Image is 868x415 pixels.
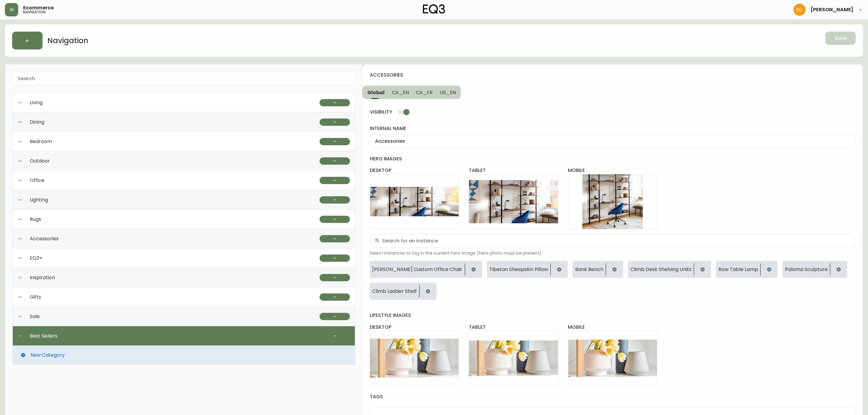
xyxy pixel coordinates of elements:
span: US_EN [440,89,456,96]
h4: desktop [370,324,459,331]
span: [PERSON_NAME] Custom Office Chair [372,267,462,272]
h4: tablet [469,167,558,174]
h4: tags [370,393,856,400]
span: Climb Ladder Shelf [372,289,417,294]
span: CA_EN [392,89,409,96]
input: Search [18,76,350,81]
span: Accessories [30,236,59,242]
span: CA_FR [416,89,433,96]
span: EQ3+ [30,256,42,261]
span: Living [30,100,43,105]
h4: accessories [370,72,851,78]
span: [PERSON_NAME] [811,7,853,12]
span: Bank Bench [575,267,603,272]
span: Best Sellers [30,333,57,339]
input: Search for an instance [382,238,850,244]
span: Select instances to tag in the current hero image (hero photo must be present) [370,250,856,256]
span: Office [30,178,44,183]
span: Inspiration [30,275,55,280]
span: Outdoor [30,158,50,164]
span: VISIBILITY [370,109,392,115]
span: Tibetan Sheepskin Pillow [489,267,548,272]
h4: tablet [469,324,558,331]
span: Gifts [30,294,41,300]
span: New Category [30,352,65,358]
span: Bedroom [30,139,52,144]
h2: Navigation [47,36,88,46]
img: 7eb451d6983258353faa3212700b340b [794,4,806,16]
span: Ecommerce [23,5,54,10]
span: Row Table Lamp [719,267,758,272]
span: Global [367,89,385,96]
h4: desktop [370,167,459,174]
span: Paloma Sculpture [785,267,828,272]
span: Rugs [30,217,41,222]
span: Climb Desk Shelving Units [630,267,691,272]
img: logo [423,4,445,14]
span: Sale [30,314,40,319]
h5: navigation [23,10,46,14]
span: Dining [30,119,44,125]
span: Lighting [30,197,48,203]
h4: mobile [568,167,657,174]
h4: hero images [370,156,856,162]
h4: lifestyle images [370,312,856,319]
h4: mobile [568,324,657,331]
label: internal name [370,125,856,132]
